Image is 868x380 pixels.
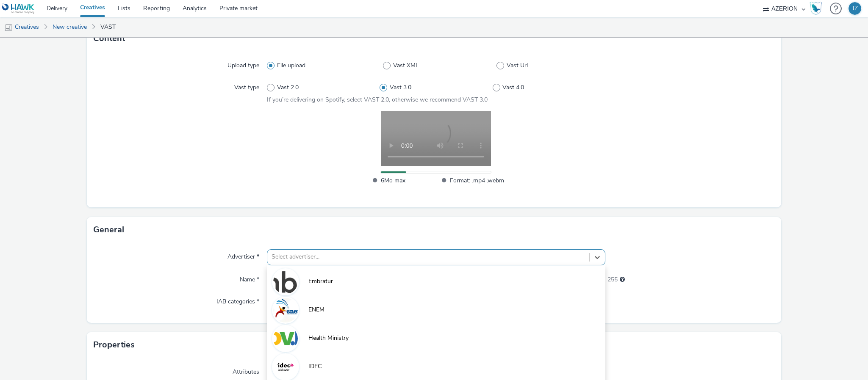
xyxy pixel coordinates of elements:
span: Embratur [308,277,333,286]
span: File upload [277,61,305,70]
label: Attributes [229,364,263,376]
img: IDEC [273,355,298,379]
img: Hawk Academy [810,2,822,15]
span: 255 [607,275,618,284]
span: IDEC [308,362,322,371]
span: Format: .mp4 .webm [450,176,504,185]
div: Maximum 255 characters [620,275,625,284]
label: IAB categories * [213,294,263,306]
a: New creative [48,17,91,37]
span: If you’re delivering on Spotify, select VAST 2.0, otherwise we recommend VAST 3.0 [267,96,488,104]
span: 6Mo max [381,176,435,185]
label: Upload type [224,58,263,70]
div: JZ [852,2,858,15]
label: Advertiser * [224,249,263,261]
a: VAST [96,17,120,37]
h3: Content [93,32,125,45]
span: ENEM [308,306,324,314]
img: Health Ministry [273,326,298,351]
span: Vast XML [393,61,419,70]
span: Vast Url [507,61,528,70]
h3: General [93,223,124,236]
img: Embratur [273,270,298,294]
a: Hawk Academy [810,2,826,15]
span: Vast 3.0 [390,83,411,92]
img: undefined Logo [2,3,35,14]
h3: Properties [93,339,135,351]
img: mobile [4,23,13,32]
img: ENEM [273,298,298,322]
label: Vast type [231,80,263,92]
span: Health Ministry [308,334,349,342]
label: Name * [236,272,263,284]
span: Vast 2.0 [277,83,299,92]
span: Vast 4.0 [502,83,524,92]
